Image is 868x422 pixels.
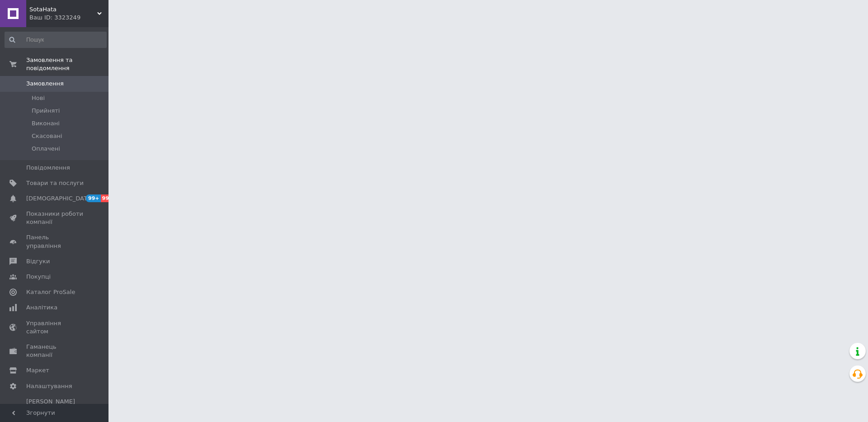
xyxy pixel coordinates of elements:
span: Налаштування [26,382,72,390]
span: Аналітика [26,303,57,312]
div: Ваш ID: 3323249 [29,14,108,22]
span: Маркет [26,366,49,375]
span: Каталог ProSale [26,288,75,296]
span: [DEMOGRAPHIC_DATA] [26,194,93,203]
span: Управління сайтом [26,319,84,336]
span: Товари та послуги [26,179,84,187]
span: Гаманець компанії [26,343,84,359]
input: Пошук [5,32,107,48]
span: SotaHata [29,5,97,14]
span: Панель управління [26,233,84,250]
span: Виконані [32,119,60,128]
span: Повідомлення [26,164,70,172]
span: 99+ [101,194,116,202]
span: Замовлення [26,80,64,88]
span: Оплачені [32,145,60,153]
span: Замовлення та повідомлення [26,56,108,72]
span: Показники роботи компанії [26,210,84,226]
span: Скасовані [32,132,62,140]
span: Покупці [26,273,51,281]
span: Нові [32,94,45,102]
span: 99+ [86,194,101,202]
span: Відгуки [26,257,50,266]
span: Прийняті [32,107,60,115]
